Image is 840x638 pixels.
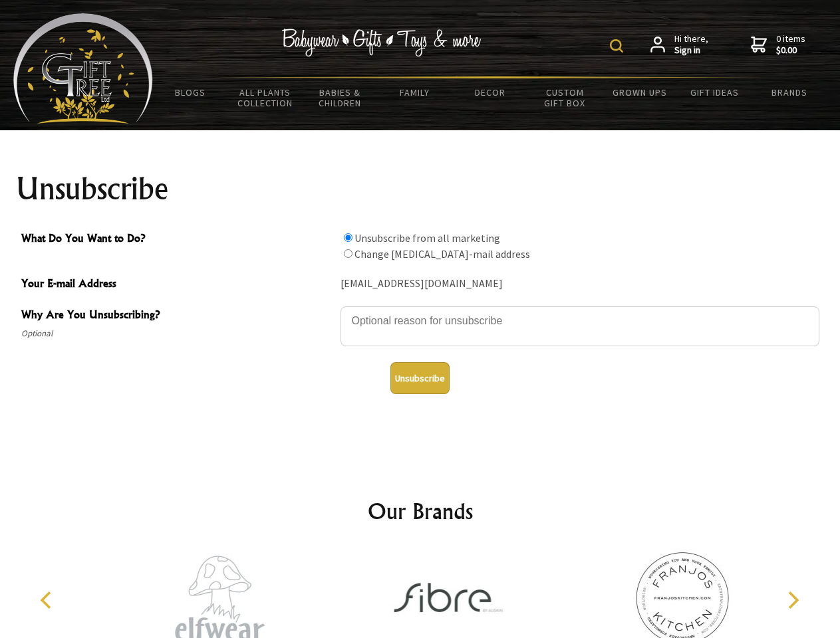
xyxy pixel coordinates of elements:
a: BLOGS [153,78,228,106]
img: product search [610,39,623,53]
textarea: Why Are You Unsubscribing? [341,306,819,346]
strong: $0.00 [776,45,805,56]
button: Next [778,585,807,615]
a: Hi there,Sign in [650,33,708,56]
span: What Do You Want to Do? [21,230,334,249]
a: Gift Ideas [677,78,752,106]
button: Previous [33,585,63,615]
strong: Sign in [674,45,708,56]
h1: Unsubscribe [16,173,825,205]
img: Babywear - Gifts - Toys & more [282,29,482,56]
a: Babies & Children [303,78,378,117]
a: Decor [452,78,527,106]
a: Brands [752,78,827,106]
span: Hi there, [674,33,708,56]
button: Unsubscribe [390,362,450,394]
input: What Do You Want to Do? [344,233,352,242]
label: Unsubscribe from all marketing [354,231,500,245]
a: All Plants Collection [228,78,303,117]
a: Grown Ups [602,78,677,106]
span: Optional [21,326,334,342]
h2: Our Brands [27,495,814,527]
input: What Do You Want to Do? [344,249,352,258]
a: 0 items$0.00 [751,33,805,56]
span: 0 items [776,33,805,56]
span: Why Are You Unsubscribing? [21,306,334,326]
img: Babyware - Gifts - Toys and more... [13,13,153,124]
span: Your E-mail Address [21,275,334,294]
div: [EMAIL_ADDRESS][DOMAIN_NAME] [341,274,819,294]
a: Custom Gift Box [527,78,603,117]
a: Family [378,78,453,106]
label: Change [MEDICAL_DATA]-mail address [354,247,530,261]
